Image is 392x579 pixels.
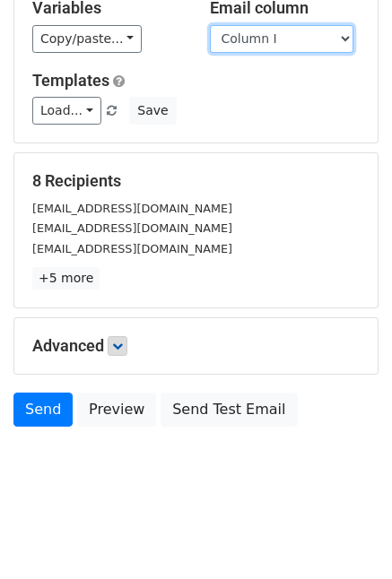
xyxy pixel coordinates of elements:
h5: 8 Recipients [32,171,360,191]
a: +5 more [32,267,100,289]
a: Copy/paste... [32,25,142,53]
a: Load... [32,97,101,125]
small: [EMAIL_ADDRESS][DOMAIN_NAME] [32,202,232,215]
small: [EMAIL_ADDRESS][DOMAIN_NAME] [32,242,232,255]
a: Send Test Email [161,393,297,427]
small: [EMAIL_ADDRESS][DOMAIN_NAME] [32,221,232,235]
a: Templates [32,71,109,90]
button: Save [129,97,176,125]
h5: Advanced [32,336,360,356]
iframe: Chat Widget [302,493,392,579]
a: Preview [77,393,156,427]
a: Send [13,393,73,427]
